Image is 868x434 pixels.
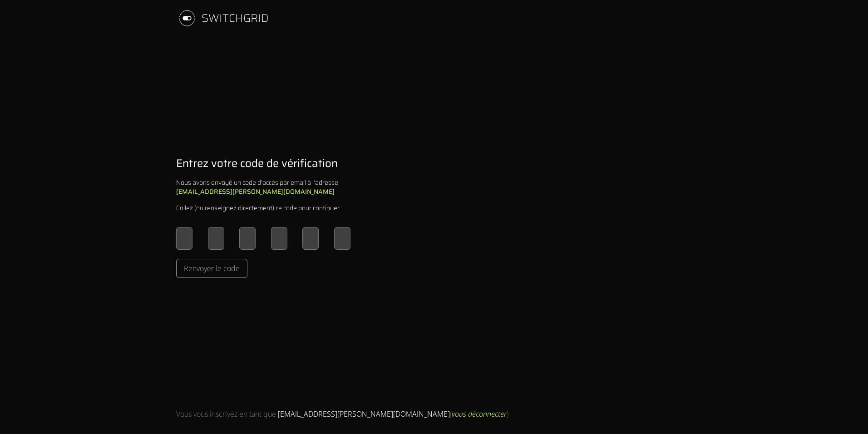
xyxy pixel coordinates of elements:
input: Please enter OTP character 6 [334,227,350,250]
input: Please enter OTP character 3 [239,227,256,250]
span: Renvoyer le code [184,263,240,274]
div: Nous avons envoyé un code d'accès par email à l'adresse [176,178,350,196]
span: vous déconnecter [452,409,507,419]
div: SWITCHGRID [202,11,269,25]
div: Collez (ou renseignez directement) ce code pour continuer [176,203,340,212]
input: Please enter OTP character 1 [176,227,192,250]
h1: Entrez votre code de vérification [176,156,338,171]
input: Please enter OTP character 2 [208,227,224,250]
input: Please enter OTP character 5 [302,227,319,250]
input: Please enter OTP character 4 [271,227,287,250]
span: [EMAIL_ADDRESS][PERSON_NAME][DOMAIN_NAME] [278,409,450,419]
button: Renvoyer le code [176,259,247,278]
div: Vous vous inscrivez en tant que ( ) [176,409,508,419]
b: [EMAIL_ADDRESS][PERSON_NAME][DOMAIN_NAME] [176,187,335,197]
